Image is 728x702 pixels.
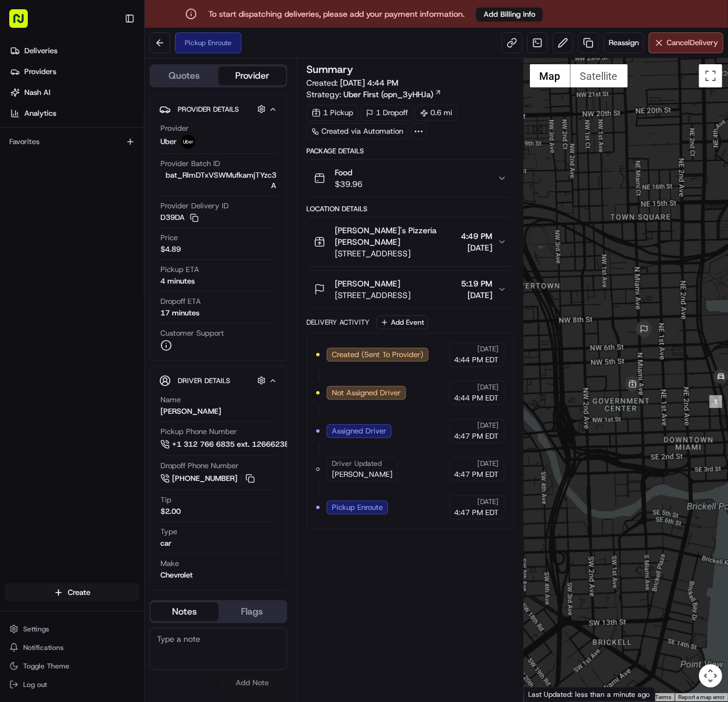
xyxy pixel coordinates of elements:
[5,677,140,693] button: Log out
[160,276,195,286] div: 4 minutes
[455,508,499,518] span: 4:47 PM EDT
[23,643,64,652] span: Notifications
[340,78,398,88] span: [DATE] 4:44 PM
[178,376,230,385] span: Driver Details
[160,527,177,537] span: Type
[699,64,722,87] button: Toggle fullscreen view
[5,639,140,656] button: Notifications
[160,264,199,275] span: Pickup ETA
[218,602,286,621] button: Flags
[151,602,218,621] button: Notes
[335,278,400,289] span: [PERSON_NAME]
[478,344,499,354] span: [DATE]
[335,167,363,178] span: Food
[678,694,725,700] a: Report a map error
[306,204,514,214] div: Location Details
[160,296,201,307] span: Dropoff ETA
[160,406,221,417] div: [PERSON_NAME]
[527,686,565,701] a: Open this area in Google Maps (opens a new window)
[5,83,144,102] a: Nash AI
[23,624,49,634] span: Settings
[415,105,458,121] div: 0.6 mi
[667,38,718,48] span: Cancel Delivery
[160,558,179,569] span: Make
[23,661,69,671] span: Toggle Theme
[462,230,493,242] span: 4:49 PM
[178,105,239,114] span: Provider Details
[160,159,220,169] span: Provider Batch ID
[160,427,237,437] span: Pickup Phone Number
[307,160,514,197] button: Food$39.96
[5,42,144,60] a: Deliveries
[160,495,171,505] span: Tip
[218,67,286,85] button: Provider
[524,687,656,701] div: Last Updated: less than a minute ago
[306,64,353,75] h3: Summary
[462,278,493,289] span: 5:19 PM
[160,570,193,580] div: Chevrolet
[160,212,199,223] button: D39DA
[478,459,499,468] span: [DATE]
[455,431,499,442] span: 4:47 PM EDT
[160,438,308,451] button: +1 312 766 6835 ext. 12666238
[160,538,171,549] div: car
[343,89,433,100] span: Uber First (opn_3yHHJa)
[462,242,493,253] span: [DATE]
[332,350,423,360] span: Created (Sent To Provider)
[160,201,229,211] span: Provider Delivery ID
[306,318,370,327] div: Delivery Activity
[160,137,177,147] span: Uber
[335,289,411,301] span: [STREET_ADDRESS]
[24,46,57,56] span: Deliveries
[5,583,140,602] button: Create
[476,8,543,21] button: Add Billing Info
[343,89,442,100] a: Uber First (opn_3yHHJa)
[160,233,178,243] span: Price
[306,146,514,156] div: Package Details
[151,67,218,85] button: Quotes
[478,421,499,430] span: [DATE]
[5,658,140,674] button: Toggle Theme
[376,315,428,329] button: Add Event
[5,63,144,81] a: Providers
[160,170,276,191] span: bat_RlmDTxVSWMufkamjTYzc3A
[335,248,457,259] span: [STREET_ADDRESS]
[181,135,195,149] img: uber-new-logo.jpeg
[649,32,723,53] button: CancelDelivery
[478,383,499,392] span: [DATE]
[5,104,144,123] a: Analytics
[307,218,514,266] button: [PERSON_NAME]'s Pizzeria [PERSON_NAME][STREET_ADDRESS]4:49 PM[DATE]
[603,32,644,53] button: Reassign
[5,621,140,637] button: Settings
[306,77,398,89] span: Created:
[24,67,56,77] span: Providers
[23,680,47,689] span: Log out
[306,123,408,139] a: Created via Automation
[699,664,722,688] button: Map camera controls
[160,506,181,517] div: $2.00
[609,38,639,48] span: Reassign
[306,105,358,121] div: 1 Pickup
[332,459,382,468] span: Driver Updated
[172,473,237,484] span: [PHONE_NUMBER]
[655,694,671,700] a: Terms (opens in new tab)
[478,497,499,506] span: [DATE]
[455,355,499,365] span: 4:44 PM EDT
[335,178,363,190] span: $39.96
[709,395,722,408] div: 1
[160,395,181,405] span: Name
[160,328,224,339] span: Customer Support
[332,469,393,480] span: [PERSON_NAME]
[160,244,181,255] span: $4.89
[335,225,457,248] span: [PERSON_NAME]'s Pizzeria [PERSON_NAME]
[24,108,56,119] span: Analytics
[160,308,199,318] div: 17 minutes
[160,461,239,471] span: Dropoff Phone Number
[570,64,628,87] button: Show satellite imagery
[160,472,257,485] a: [PHONE_NUMBER]
[307,271,514,308] button: [PERSON_NAME][STREET_ADDRESS]5:19 PM[DATE]
[24,87,50,98] span: Nash AI
[527,686,565,701] img: Google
